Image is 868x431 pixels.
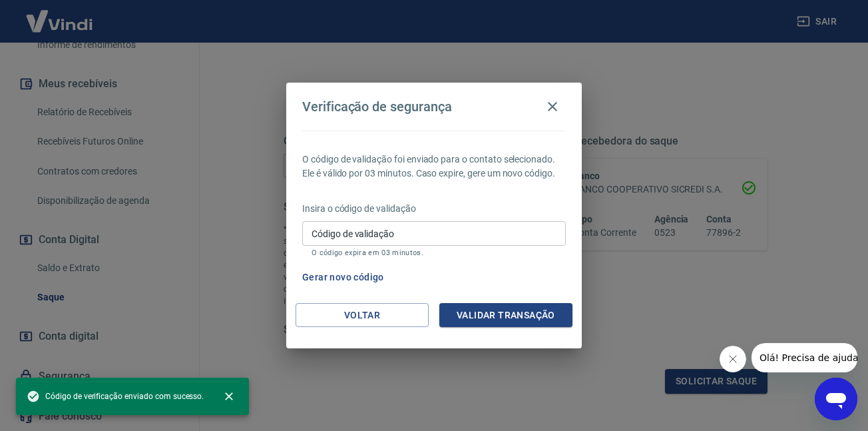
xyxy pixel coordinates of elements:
iframe: Fechar mensagem [720,346,746,372]
p: O código expira em 03 minutos. [312,248,556,257]
p: O código de validação foi enviado para o contato selecionado. Ele é válido por 03 minutos. Caso e... [302,153,566,181]
button: Gerar novo código [297,265,389,290]
button: close [214,382,244,411]
h4: Verificação de segurança [302,99,452,115]
iframe: Botão para abrir a janela de mensagens [815,378,857,420]
button: Voltar [296,303,429,328]
p: Insira o código de validação [302,202,566,216]
iframe: Mensagem da empresa [752,343,857,372]
span: Olá! Precisa de ajuda? [8,9,112,20]
span: Código de verificação enviado com sucesso. [27,390,204,403]
button: Validar transação [439,303,572,328]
